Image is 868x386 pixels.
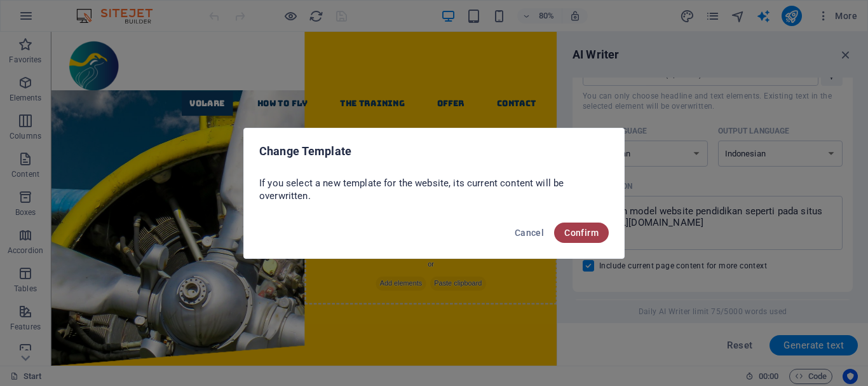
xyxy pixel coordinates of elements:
[259,177,609,202] p: If you select a new template for the website, its current content will be overwritten.
[510,223,549,243] button: Cancel
[564,228,599,238] span: Confirm
[259,144,609,159] h2: Change Template
[554,223,609,243] button: Confirm
[515,228,544,238] span: Cancel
